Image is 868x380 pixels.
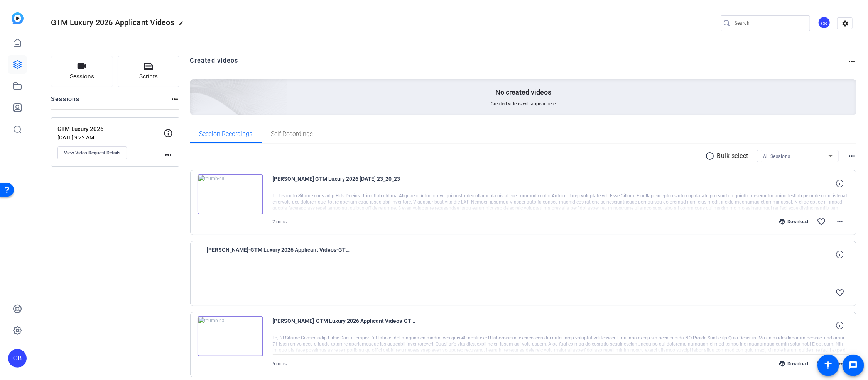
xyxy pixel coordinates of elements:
[818,16,831,30] ngx-avatar: Catherine Brask
[824,361,833,370] mat-icon: accessibility
[178,20,187,30] mat-icon: edit
[817,217,826,226] mat-icon: favorite_border
[273,361,287,366] span: 5 mins
[51,95,80,109] h2: Sessions
[207,245,350,264] span: [PERSON_NAME]-GTM Luxury 2026 Applicant Videos-GTM Luxury 2026-1759932655221-webcam
[164,150,173,159] mat-icon: more_horiz
[706,151,717,161] mat-icon: radio_button_unchecked
[735,19,804,28] input: Search
[198,316,263,356] img: thumb-nail
[717,151,749,161] p: Bulk select
[763,154,790,159] span: All Sessions
[118,56,180,87] button: Scripts
[835,288,844,297] mat-icon: favorite_border
[838,18,853,29] mat-icon: settings
[64,150,120,156] span: View Video Request Details
[199,131,253,137] span: Session Recordings
[775,219,812,225] div: Download
[817,359,826,368] mat-icon: favorite_border
[847,57,856,66] mat-icon: more_horiz
[139,72,158,81] span: Scripts
[51,18,174,27] span: GTM Luxury 2026 Applicant Videos
[70,72,94,81] span: Sessions
[818,16,831,29] div: CB
[271,131,313,137] span: Self Recordings
[273,219,287,224] span: 2 mins
[57,125,164,134] p: GTM Luxury 2026
[190,56,848,71] h2: Created videos
[57,134,164,141] p: [DATE] 9:22 AM
[847,151,856,161] mat-icon: more_horiz
[170,95,179,104] mat-icon: more_horiz
[849,361,858,370] mat-icon: message
[198,174,263,214] img: thumb-nail
[495,88,551,97] p: No created videos
[775,361,812,367] div: Download
[104,3,288,170] img: Creted videos background
[273,316,415,335] span: [PERSON_NAME]-GTM Luxury 2026 Applicant Videos-GTM Luxury 2026-1759690941844-webcam
[12,12,24,24] img: blue-gradient.svg
[57,146,127,159] button: View Video Request Details
[835,217,844,226] mat-icon: more_horiz
[835,359,844,368] mat-icon: more_horiz
[8,349,27,368] div: CB
[491,101,556,107] span: Created videos will appear here
[51,56,113,87] button: Sessions
[273,174,415,193] span: [PERSON_NAME] GTM Luxury 2026 [DATE] 23_20_23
